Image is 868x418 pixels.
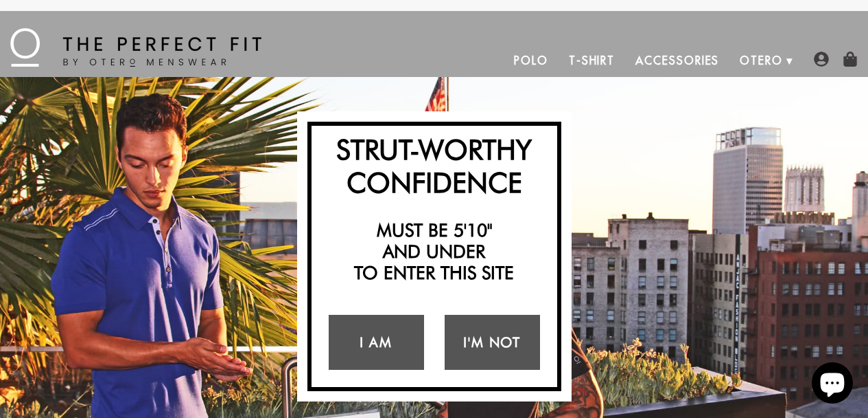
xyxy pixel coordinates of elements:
[318,133,550,199] h2: Strut-Worthy Confidence
[559,44,625,77] a: T-Shirt
[625,44,729,77] a: Accessories
[10,28,261,67] img: The Perfect Fit - by Otero Menswear - Logo
[814,52,829,67] img: user-account-icon.png
[843,52,858,67] img: shopping-bag-icon.png
[329,315,424,370] a: I Am
[729,44,793,77] a: Otero
[445,315,540,370] a: I'm Not
[504,44,559,77] a: Polo
[808,362,857,407] inbox-online-store-chat: Shopify online store chat
[318,219,550,284] h2: Must be 5'10" and under to enter this site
